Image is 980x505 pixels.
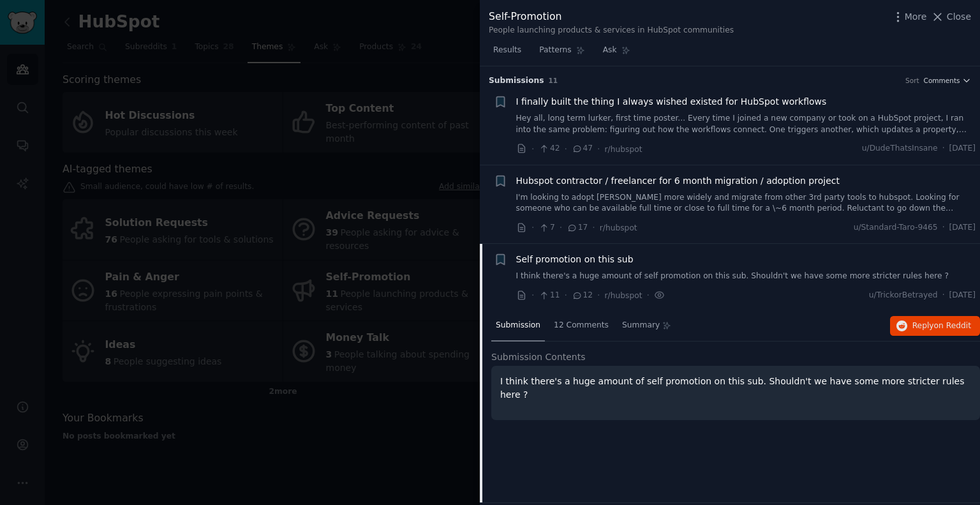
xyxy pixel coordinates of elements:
a: Self promotion on this sub [516,253,634,266]
span: · [531,289,534,302]
span: on Reddit [934,321,971,330]
a: Hubspot contractor / freelancer for 6 month migration / adoption project [516,174,840,188]
button: More [891,10,927,24]
span: 17 [567,222,588,234]
span: r/hubspot [600,223,637,232]
span: u/TrickorBetrayed [869,290,938,301]
span: · [646,289,649,302]
div: Self-Promotion [489,9,734,25]
span: · [531,221,534,234]
span: · [560,221,562,234]
span: Summary [622,320,660,331]
span: [DATE] [949,290,976,301]
span: 12 Comments [554,320,609,331]
span: Comments [924,76,960,85]
span: Close [947,10,971,24]
span: · [565,142,567,156]
button: Comments [924,76,971,85]
span: · [942,290,945,301]
a: I finally built the thing I always wished existed for HubSpot workflows [516,95,827,109]
span: · [592,221,595,234]
span: · [942,222,945,234]
span: r/hubspot [605,291,642,300]
a: Hey all, long term lurker, first time poster... Every time I joined a new company or took on a Hu... [516,113,976,135]
span: More [905,10,927,24]
span: 7 [538,222,554,234]
span: · [942,143,945,155]
span: [DATE] [949,143,976,155]
span: · [597,142,600,156]
a: I'm looking to adopt [PERSON_NAME] more widely and migrate from other 3rd party tools to hubspot.... [516,192,976,215]
span: · [531,142,534,156]
span: u/DudeThatsInsane [862,143,938,155]
span: Reply [912,320,971,332]
button: Replyon Reddit [890,316,980,336]
span: Results [493,45,521,56]
a: I think there's a huge amount of self promotion on this sub. Shouldn't we have some more stricter... [516,271,976,282]
span: 12 [572,290,593,301]
span: 42 [538,143,560,155]
span: r/hubspot [605,145,642,154]
div: Sort [905,76,919,85]
span: Patterns [539,45,571,56]
span: Submission [496,320,540,331]
span: Submission Contents [491,350,586,364]
span: · [597,289,600,302]
button: Close [931,10,971,24]
span: 47 [572,143,593,155]
span: u/Standard-Taro-9465 [854,222,938,234]
div: People launching products & services in HubSpot communities [489,25,734,36]
span: 11 [538,290,560,301]
span: Submission s [489,75,544,87]
a: Ask [598,40,635,66]
span: 11 [549,77,558,84]
span: Ask [603,45,617,56]
a: Results [489,40,526,66]
p: I think there's a huge amount of self promotion on this sub. Shouldn't we have some more stricter... [500,375,971,402]
a: Patterns [535,40,589,66]
span: [DATE] [949,222,976,234]
span: · [565,289,567,302]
